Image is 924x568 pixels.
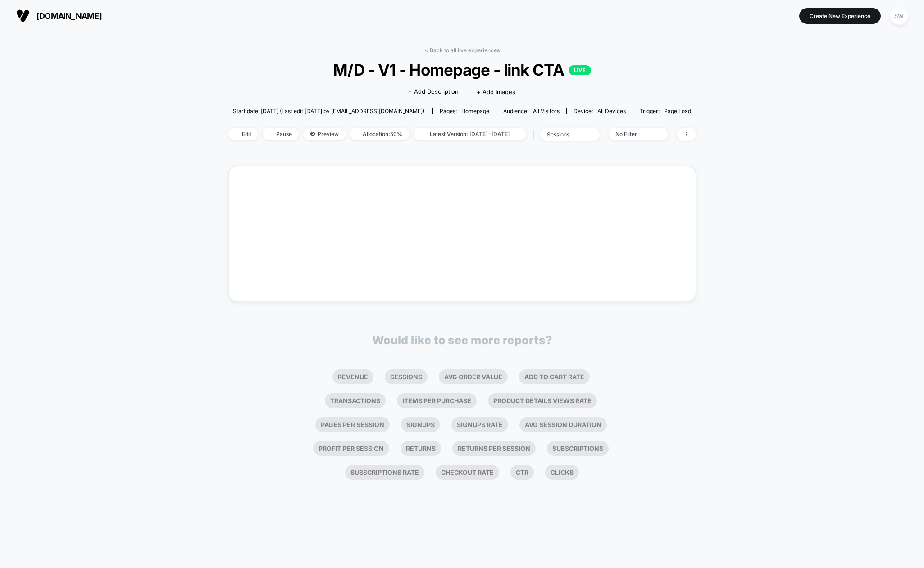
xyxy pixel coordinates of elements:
span: Latest Version: [DATE] - [DATE] [414,128,526,140]
li: Subscriptions [547,441,609,456]
span: all devices [597,108,626,114]
div: Pages: [440,108,489,114]
div: No Filter [615,131,651,137]
span: Device: [566,108,633,114]
span: | [531,128,540,141]
span: [DOMAIN_NAME] [36,11,102,21]
span: homepage [461,108,489,114]
div: SW [890,7,908,25]
p: Would like to see more reports? [372,333,552,347]
li: Returns Per Session [452,441,536,456]
span: Preview [303,128,346,140]
button: [DOMAIN_NAME] [14,9,105,23]
span: M/D - V1 - Homepage - link CTA [251,60,672,79]
li: Pages Per Session [315,417,390,432]
span: All Visitors [533,108,560,114]
li: Returns [401,441,441,456]
li: Avg Session Duration [519,417,607,432]
div: sessions [547,131,583,138]
p: LIVE [569,65,591,75]
li: Profit Per Session [313,441,389,456]
li: Signups [401,417,440,432]
li: Product Details Views Rate [488,393,597,408]
li: Checkout Rate [436,465,499,480]
li: Items Per Purchase [397,393,477,408]
li: Avg Order Value [439,369,508,384]
img: Visually logo [16,9,30,23]
li: Clicks [545,465,579,480]
li: Sessions [385,369,428,384]
li: Signups Rate [451,417,508,432]
button: Create New Experience [799,8,881,24]
span: + Add Images [477,88,515,95]
span: Edit [228,128,258,140]
button: SW [888,7,910,25]
div: Audience: [503,108,560,114]
li: Subscriptions Rate [345,465,424,480]
li: Revenue [332,369,373,384]
li: Ctr [510,465,534,480]
span: Pause [263,128,299,140]
div: Trigger: [640,108,691,114]
a: < Back to all live experiences [425,47,500,54]
li: Add To Cart Rate [519,369,590,384]
li: Transactions [325,393,386,408]
span: Page Load [664,108,691,114]
span: + Add Description [408,87,459,96]
span: Allocation: 50% [350,128,409,140]
span: Start date: [DATE] (Last edit [DATE] by [EMAIL_ADDRESS][DOMAIN_NAME]) [233,108,424,114]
